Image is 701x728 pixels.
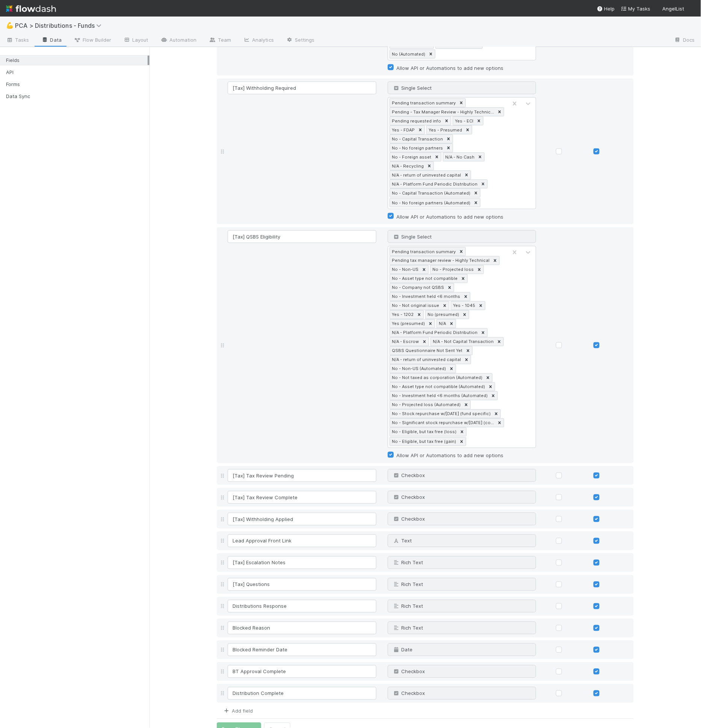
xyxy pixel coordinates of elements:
[390,293,462,301] div: No - Investment held <6 months
[390,311,415,319] div: Yes - 1202
[390,329,479,337] div: N/A - Platform Fund Periodic Distribution
[393,473,425,479] span: Checkbox
[390,374,484,382] div: No - Not taxed as corporation (Automated)
[228,82,376,94] input: Untitled field
[6,92,148,101] div: Data Sync
[451,302,477,310] div: Yes - 1045
[390,438,458,446] div: No - Eligible, but tax free (gain)
[393,516,425,522] span: Checkbox
[390,248,457,256] div: Pending transaction summary
[6,2,56,15] img: logo-inverted-e16ddd16eac7371096b0.svg
[621,6,651,12] span: My Tasks
[154,35,203,47] a: Automation
[390,144,444,152] div: No - No foreign partners
[390,266,420,274] div: No - Non-US
[397,212,504,221] label: Allow API or Automations to add new options
[427,126,464,134] div: Yes - Presumed
[228,643,376,656] input: Untitled field
[228,600,376,613] input: Untitled field
[393,85,432,91] span: Single Select
[393,690,425,696] span: Checkbox
[390,50,427,58] div: No (Automated)
[74,36,111,44] span: Flow Builder
[426,311,461,319] div: No (presumed)
[431,338,495,346] div: N/A - Not Capital Transaction
[203,35,237,47] a: Team
[668,35,701,47] a: Docs
[390,153,433,161] div: No - Foreign asset
[390,162,425,170] div: N/A - Recycling
[228,535,376,547] input: Untitled field
[117,35,154,47] a: Layout
[390,383,486,391] div: No - Asset type not compatible (Automated)
[390,171,462,179] div: N/A - return of uninvested capital
[390,419,496,427] div: No - Significant stock repurchase w/[DATE] (company-wide)
[393,669,425,675] span: Checkbox
[397,451,504,460] label: Allow API or Automations to add new options
[397,63,504,72] label: Allow API or Automations to add new options
[68,35,117,47] a: Flow Builder
[6,56,148,65] div: Fields
[390,392,489,400] div: No - Investment held <6 months (Automated)
[35,35,68,47] a: Data
[390,257,491,265] div: Pending tax manager review - Highly Technical
[393,647,413,653] span: Date
[390,302,441,310] div: No - Not original issue
[228,665,376,678] input: Untitled field
[390,338,420,346] div: N/A - Escrow
[228,687,376,700] input: Untitled field
[393,234,432,240] span: Single Select
[390,365,447,373] div: No - Non-US (Automated)
[6,36,29,44] span: Tasks
[228,556,376,569] input: Untitled field
[597,5,615,12] div: Help
[390,199,472,207] div: No - No foreign partners (Automated)
[228,513,376,526] input: Untitled field
[443,153,476,161] div: N/A - No Cash
[6,68,148,77] div: API
[621,5,651,12] a: My Tasks
[6,22,14,29] span: 💪
[390,180,479,188] div: N/A - Platform Fund Periodic Distribution
[663,6,684,12] span: AngelList
[228,622,376,634] input: Untitled field
[390,99,457,107] div: Pending transaction summary
[390,320,426,328] div: Yes (presumed)
[15,22,105,29] span: PCA > Distributions - Funds
[390,126,416,134] div: Yes - FDAP
[390,275,459,283] div: No - Asset type not compatible
[223,708,253,714] a: Add field
[390,108,496,116] div: Pending - Tax Manager Review - Highly Technical
[390,356,462,364] div: N/A - return of uninvested capital
[390,428,458,436] div: No - Eligible, but tax free (loss)
[280,35,321,47] a: Settings
[393,581,423,588] span: Rich Text
[228,230,376,243] input: Untitled field
[390,410,492,418] div: No - Stock repurchase w/[DATE] (fund specific)
[453,117,475,125] div: Yes - ECI
[393,560,423,566] span: Rich Text
[390,117,443,125] div: Pending requested info
[228,491,376,504] input: Untitled field
[237,35,280,47] a: Analytics
[431,266,475,274] div: No - Projected loss
[437,320,447,328] div: N/A
[390,135,444,143] div: No - Capital Transaction
[393,538,412,544] span: Text
[228,469,376,482] input: Untitled field
[228,578,376,591] input: Untitled field
[393,625,423,631] span: Rich Text
[390,189,472,197] div: No - Capital Transaction (Automated)
[390,401,462,409] div: No - Projected loss (Automated)
[390,284,446,292] div: No - Company not QSBS
[393,494,425,500] span: Checkbox
[390,347,464,355] div: QSBS Questionnaire Not Sent Yet
[687,5,695,13] img: avatar_8e0a024e-b700-4f9f-aecf-6f1e79dccd3c.png
[6,80,148,89] div: Forms
[393,603,423,609] span: Rich Text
